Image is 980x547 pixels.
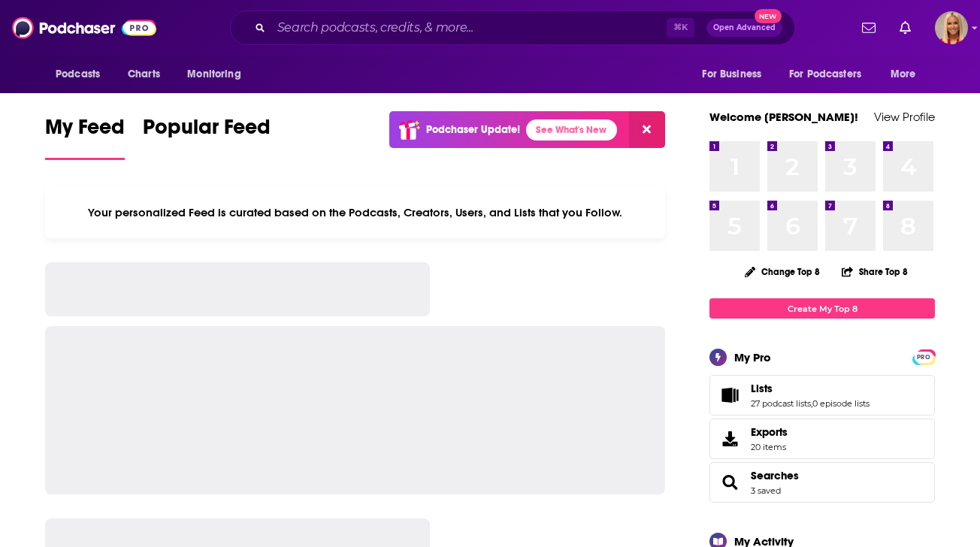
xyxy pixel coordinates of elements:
span: , [811,398,812,409]
span: My Feed [45,114,125,149]
span: Exports [751,425,788,439]
span: Logged in as KymberleeBolden [935,11,968,44]
a: My Feed [45,114,125,160]
a: Show notifications dropdown [894,15,917,41]
span: Charts [128,64,160,85]
img: Podchaser - Follow, Share and Rate Podcasts [12,14,156,42]
a: PRO [915,351,933,362]
input: Search podcasts, credits, & more... [271,16,667,40]
button: Open AdvancedNew [706,19,782,37]
a: Charts [118,60,169,89]
a: Exports [709,419,935,459]
a: Popular Feed [143,114,271,160]
a: 27 podcast lists [751,398,811,409]
span: ⌘ K [667,18,694,38]
a: Lists [715,385,745,406]
span: For Podcasters [789,64,861,85]
span: Monitoring [187,64,240,85]
a: Welcome [PERSON_NAME]! [709,110,858,124]
span: More [891,64,916,85]
span: Lists [751,382,773,395]
img: User Profile [935,11,968,44]
button: open menu [880,60,935,89]
a: View Profile [874,110,935,124]
span: New [755,9,782,23]
span: PRO [915,352,933,363]
a: Searches [715,472,745,493]
button: open menu [779,60,883,89]
button: Show profile menu [935,11,968,44]
div: Search podcasts, credits, & more... [230,11,795,45]
a: Lists [751,382,870,395]
a: Searches [751,469,799,482]
span: Searches [709,462,935,503]
span: 20 items [751,442,788,452]
span: Podcasts [56,64,100,85]
a: Show notifications dropdown [856,15,882,41]
a: See What's New [526,119,617,141]
span: Open Advanced [713,24,776,32]
span: Exports [715,428,745,449]
button: Change Top 8 [736,262,829,281]
a: Create My Top 8 [709,298,935,319]
p: Podchaser Update! [426,123,520,136]
button: open menu [691,60,780,89]
button: open menu [45,60,119,89]
span: Popular Feed [143,114,271,149]
span: For Business [702,64,761,85]
a: 3 saved [751,485,781,496]
div: Your personalized Feed is curated based on the Podcasts, Creators, Users, and Lists that you Follow. [45,187,665,238]
a: 0 episode lists [812,398,870,409]
div: My Pro [734,350,771,364]
span: Lists [709,375,935,416]
button: Share Top 8 [841,257,909,286]
button: open menu [177,60,260,89]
